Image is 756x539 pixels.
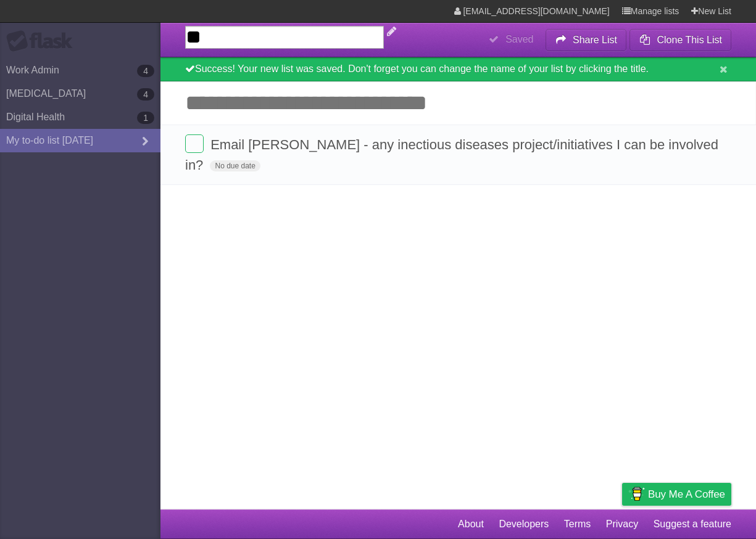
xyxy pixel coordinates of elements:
[160,57,756,81] div: Success! Your new list was saved. Don't forget you can change the name of your list by clicking t...
[499,512,549,536] a: Developers
[137,112,154,124] b: 1
[6,30,80,52] div: Flask
[654,512,731,536] a: Suggest a feature
[657,35,722,45] b: Clone This List
[629,29,731,51] button: Clone This List
[622,483,731,506] a: Buy me a coffee
[137,88,154,101] b: 4
[185,134,204,153] label: Done
[185,137,718,173] span: Email [PERSON_NAME] - any inectious diseases project/initiatives I can be involved in?
[137,65,154,77] b: 4
[458,512,484,536] a: About
[628,483,645,504] img: Buy me a coffee
[210,160,260,171] span: No due date
[546,29,627,51] button: Share List
[564,512,591,536] a: Terms
[573,35,617,45] b: Share List
[648,483,725,505] span: Buy me a coffee
[606,512,638,536] a: Privacy
[505,34,533,44] b: Saved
